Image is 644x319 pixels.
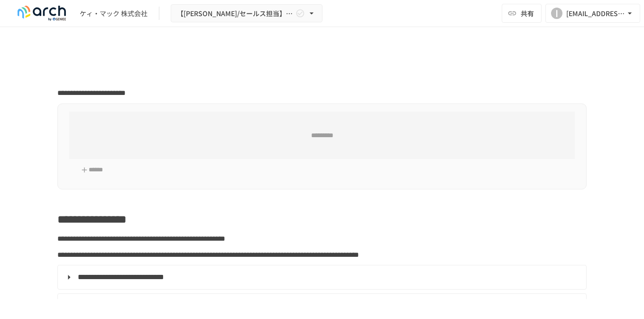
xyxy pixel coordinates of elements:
[80,9,147,19] div: ケィ・マック 株式会社
[551,8,562,19] div: I
[171,4,322,23] button: 【[PERSON_NAME]/セールス担当】ケィ・マック株式会社 様_初期設定サポート
[502,4,542,23] button: 共有
[566,8,625,19] div: [EMAIL_ADDRESS][PERSON_NAME][DOMAIN_NAME]
[177,8,294,19] span: 【[PERSON_NAME]/セールス担当】ケィ・マック株式会社 様_初期設定サポート
[11,6,72,21] img: logo-default@2x-9cf2c760.svg
[545,4,640,23] button: I[EMAIL_ADDRESS][PERSON_NAME][DOMAIN_NAME]
[521,8,534,19] span: 共有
